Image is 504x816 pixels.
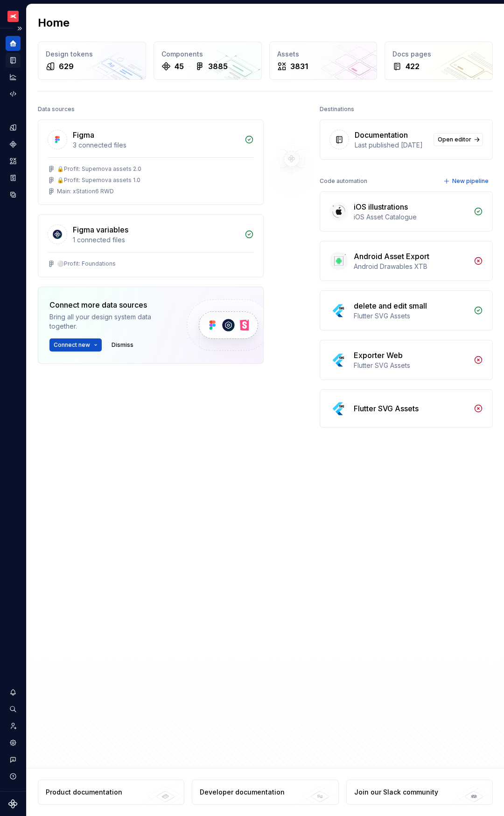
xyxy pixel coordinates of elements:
[355,129,408,141] div: Documentation
[154,42,262,80] a: Components453885
[354,403,419,414] div: Flutter SVG Assets
[49,338,102,352] button: Connect new
[57,176,140,184] div: 🔒Profit: Supernova assets 1.0
[441,175,493,188] button: New pipeline
[6,36,21,51] a: Home
[6,685,21,700] button: Notifications
[6,718,21,733] a: Invite team
[406,61,420,72] div: 422
[6,702,21,717] button: Search ⌘K
[38,214,264,277] a: Figma variables1 connected files⚪️Profit: Foundations
[6,53,21,68] a: Documentation
[54,341,90,349] span: Connect new
[277,49,370,59] div: Assets
[346,780,493,805] a: Join our Slack community
[354,251,429,262] div: Android Asset Export
[6,187,21,202] a: Data sources
[355,141,428,150] div: Last published [DATE]
[320,175,367,188] div: Code automation
[38,15,70,30] h2: Home
[8,799,18,809] svg: Supernova Logo
[38,42,146,80] a: Design tokens629
[175,61,184,72] div: 45
[452,177,489,185] span: New pipeline
[354,300,427,311] div: delete and edit small
[7,11,19,22] img: 69bde2f7-25a0-4577-ad58-aa8b0b39a544.png
[354,788,438,797] div: Join our Slack community
[59,61,74,72] div: 629
[200,788,285,797] div: Developer documentation
[6,752,21,767] button: Contact support
[13,22,26,35] button: Expand sidebar
[6,70,21,84] a: Analytics
[112,341,133,349] span: Dismiss
[354,212,468,222] div: iOS Asset Catalogue
[73,141,239,150] div: 3 connected files
[354,311,468,321] div: Flutter SVG Assets
[38,780,184,805] a: Product documentation
[6,154,21,169] a: Assets
[434,133,483,146] a: Open editor
[208,61,228,72] div: 3885
[192,780,338,805] a: Developer documentation
[354,262,468,271] div: Android Drawables XTB
[6,170,21,185] a: Storybook stories
[46,49,138,59] div: Design tokens
[354,361,468,370] div: Flutter SVG Assets
[6,86,21,101] a: Code automation
[354,201,408,212] div: iOS illustrations
[438,136,471,143] span: Open editor
[73,235,239,245] div: 1 connected files
[290,61,308,72] div: 3831
[49,312,171,331] div: Bring all your design system data together.
[6,735,21,750] a: Settings
[38,103,75,116] div: Data sources
[38,120,264,205] a: Figma3 connected files🔒Profit: Supernova assets 2.0🔒Profit: Supernova assets 1.0Main: xStation6 RWD
[49,299,171,310] div: Connect more data sources
[392,49,485,59] div: Docs pages
[73,129,94,141] div: Figma
[6,137,21,152] a: Components
[46,788,122,797] div: Product documentation
[73,224,128,235] div: Figma variables
[107,338,138,352] button: Dismiss
[57,188,114,195] div: Main: xStation6 RWD
[354,350,403,361] div: Exporter Web
[269,42,378,80] a: Assets3831
[385,42,493,80] a: Docs pages422
[57,260,116,267] div: ⚪️Profit: Foundations
[320,103,354,116] div: Destinations
[161,49,254,59] div: Components
[6,120,21,135] a: Design tokens
[57,165,141,173] div: 🔒Profit: Supernova assets 2.0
